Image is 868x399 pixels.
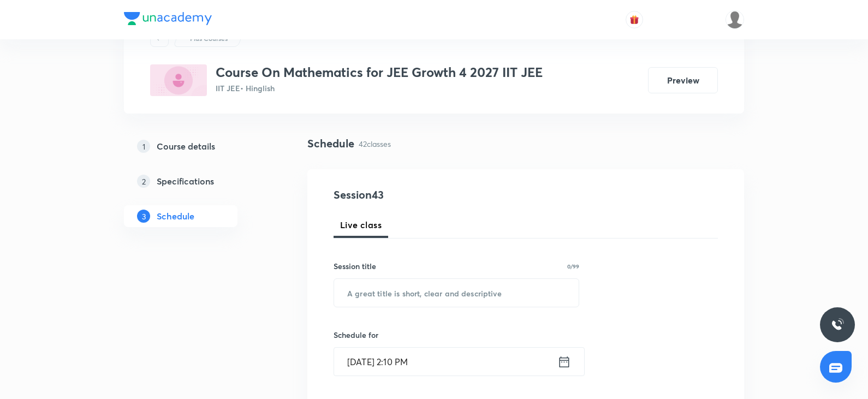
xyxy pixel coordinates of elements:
[137,210,150,223] p: 3
[359,138,391,150] p: 42 classes
[334,260,376,272] h6: Session title
[124,170,272,192] a: 2Specifications
[307,135,354,152] h4: Schedule
[124,12,212,28] a: Company Logo
[648,67,718,93] button: Preview
[157,210,194,223] h5: Schedule
[831,318,844,331] img: ttu
[137,175,150,188] p: 2
[334,329,579,341] h6: Schedule for
[157,140,215,153] h5: Course details
[629,15,639,25] img: avatar
[340,218,382,231] span: Live class
[216,82,543,94] p: IIT JEE • Hinglish
[567,264,579,269] p: 0/99
[150,64,207,96] img: 05FE8085-E2CE-4BBC-8FC7-ADD61CDA4B9B_plus.png
[124,135,272,157] a: 1Course details
[626,11,643,28] button: avatar
[124,12,212,25] img: Company Logo
[334,187,533,203] h4: Session 43
[334,279,579,307] input: A great title is short, clear and descriptive
[157,175,214,188] h5: Specifications
[137,140,150,153] p: 1
[726,10,744,29] img: Devendra Kumar
[216,64,543,80] h3: Course On Mathematics for JEE Growth 4 2027 IIT JEE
